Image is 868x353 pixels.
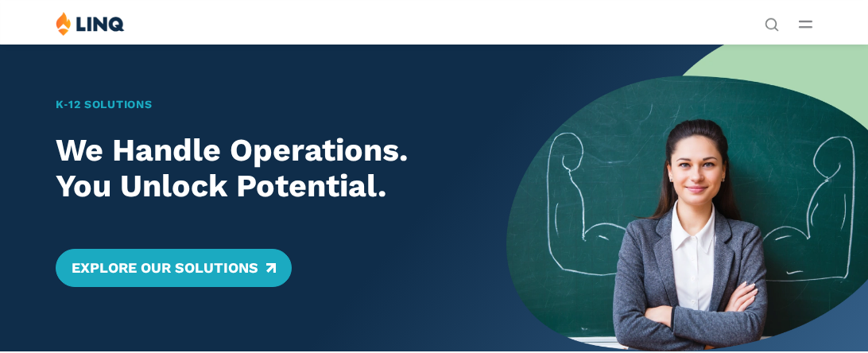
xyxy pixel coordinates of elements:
[765,16,779,30] button: Open Search Bar
[799,15,812,33] button: Open Main Menu
[56,11,125,36] img: LINQ | K‑12 Software
[56,249,292,287] a: Explore Our Solutions
[506,44,868,351] img: Home Banner
[56,132,471,204] h2: We Handle Operations. You Unlock Potential.
[765,11,779,30] nav: Utility Navigation
[56,96,471,113] h1: K‑12 Solutions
